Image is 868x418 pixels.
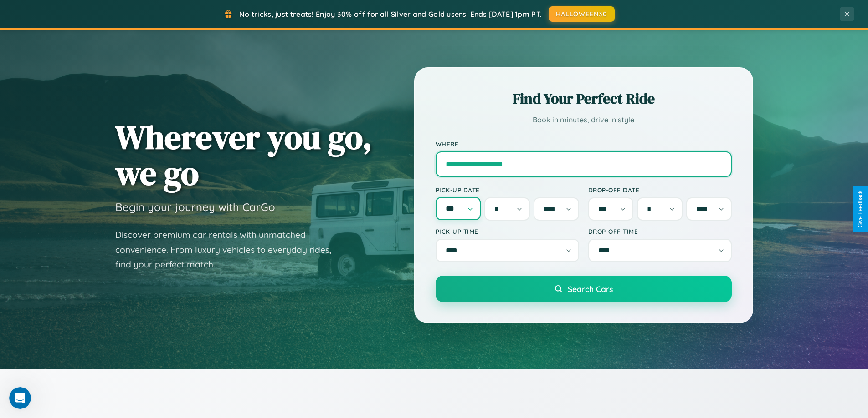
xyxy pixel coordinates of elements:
[436,276,732,302] button: Search Cars
[436,140,732,148] label: Where
[857,191,863,227] div: Give Feedback
[436,89,732,109] h2: Find Your Perfect Ride
[436,186,579,194] label: Pick-up Date
[436,227,579,235] label: Pick-up Time
[239,10,542,19] span: No tricks, just treats! Enjoy 30% off for all Silver and Gold users! Ends [DATE] 1pm PT.
[436,113,732,126] p: Book in minutes, drive in style
[588,186,732,194] label: Drop-off Date
[568,284,613,294] span: Search Cars
[115,200,275,214] h3: Begin your journey with CarGo
[549,6,615,22] button: HALLOWEEN30
[588,227,732,235] label: Drop-off Time
[115,119,372,191] h1: Wherever you go, we go
[115,227,343,272] p: Discover premium car rentals with unmatched convenience. From luxury vehicles to everyday rides, ...
[9,387,31,409] iframe: Intercom live chat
